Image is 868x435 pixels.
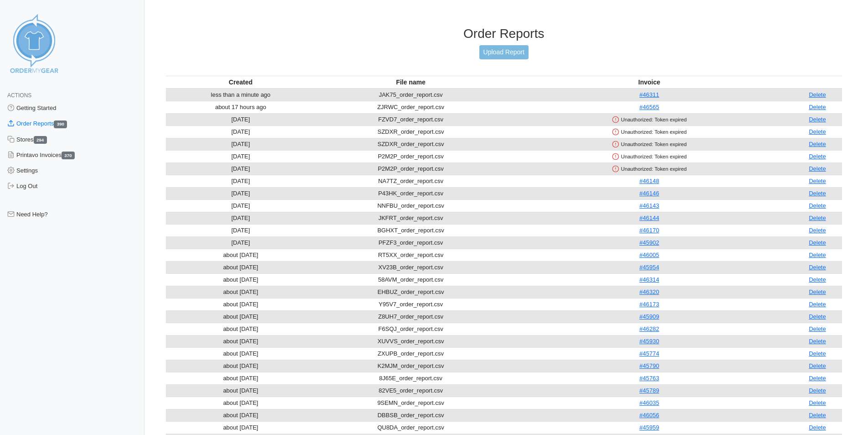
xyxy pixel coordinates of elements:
a: Delete [809,116,826,123]
td: ZXUPB_order_report.csv [316,347,506,360]
td: JKFRT_order_report.csv [316,212,506,224]
a: Delete [809,141,826,147]
td: NNFBU_order_report.csv [316,199,506,212]
td: about [DATE] [166,273,316,286]
a: Delete [809,399,826,406]
a: Upload Report [479,45,529,59]
span: 390 [54,121,67,128]
td: less than a minute ago [166,89,316,101]
td: about [DATE] [166,360,316,372]
a: Delete [809,387,826,394]
a: Delete [809,190,826,197]
a: Delete [809,325,826,332]
a: #46170 [639,227,659,234]
a: #45930 [639,338,659,345]
div: Unauthorized: Token expired [508,165,791,173]
td: about [DATE] [166,310,316,323]
th: File name [316,76,506,89]
td: 82VE5_order_report.csv [316,384,506,397]
td: about [DATE] [166,409,316,421]
span: Actions [7,92,31,99]
td: Z8UH7_order_report.csv [316,310,506,323]
a: #45774 [639,350,659,357]
a: #46056 [639,412,659,419]
td: XV23B_order_report.csv [316,261,506,273]
td: about [DATE] [166,249,316,261]
div: Unauthorized: Token expired [508,128,791,136]
span: 370 [62,152,75,159]
td: NA7TZ_order_report.csv [316,175,506,187]
a: #45909 [639,313,659,320]
td: XUVVS_order_report.csv [316,335,506,347]
td: about [DATE] [166,384,316,397]
a: #46314 [639,276,659,283]
a: Delete [809,350,826,357]
td: JAK75_order_report.csv [316,89,506,101]
td: 58AVM_order_report.csv [316,273,506,286]
td: [DATE] [166,187,316,199]
a: #46148 [639,178,659,184]
a: Delete [809,362,826,369]
td: [DATE] [166,224,316,236]
td: [DATE] [166,113,316,126]
td: P2M2P_order_report.csv [316,150,506,162]
td: Y95V7_order_report.csv [316,298,506,310]
th: Created [166,76,316,89]
a: Delete [809,128,826,135]
td: SZDXR_order_report.csv [316,126,506,138]
a: #45959 [639,424,659,431]
h3: Order Reports [166,26,842,42]
td: ZJRWC_order_report.csv [316,101,506,113]
td: [DATE] [166,126,316,138]
td: about [DATE] [166,372,316,384]
a: #45902 [639,239,659,246]
td: about [DATE] [166,261,316,273]
td: about [DATE] [166,335,316,347]
td: [DATE] [166,162,316,175]
td: K2MJM_order_report.csv [316,360,506,372]
td: SZDXR_order_report.csv [316,138,506,150]
a: Delete [809,202,826,209]
a: Delete [809,178,826,184]
a: Delete [809,215,826,221]
a: Delete [809,338,826,345]
td: about [DATE] [166,298,316,310]
td: [DATE] [166,212,316,224]
a: #46035 [639,399,659,406]
a: #45763 [639,375,659,382]
a: #46311 [639,91,659,98]
a: Delete [809,288,826,295]
td: F6SQJ_order_report.csv [316,323,506,335]
td: [DATE] [166,199,316,212]
a: Delete [809,165,826,172]
a: #46282 [639,325,659,332]
td: FZVD7_order_report.csv [316,113,506,126]
a: Delete [809,91,826,98]
td: about [DATE] [166,397,316,409]
a: #46143 [639,202,659,209]
td: about [DATE] [166,323,316,335]
a: #46173 [639,301,659,308]
div: Unauthorized: Token expired [508,152,791,161]
a: #45790 [639,362,659,369]
a: #45954 [639,264,659,271]
td: [DATE] [166,236,316,249]
td: DBBSB_order_report.csv [316,409,506,421]
a: Delete [809,424,826,431]
td: QU8DA_order_report.csv [316,421,506,434]
td: 8J65E_order_report.csv [316,372,506,384]
a: Delete [809,313,826,320]
td: EHBUZ_order_report.csv [316,286,506,298]
span: 294 [34,136,47,144]
td: PFZF3_order_report.csv [316,236,506,249]
td: about [DATE] [166,347,316,360]
a: #46565 [639,104,659,110]
td: [DATE] [166,175,316,187]
a: Delete [809,412,826,419]
a: Delete [809,276,826,283]
a: Delete [809,104,826,110]
td: P2M2P_order_report.csv [316,162,506,175]
td: [DATE] [166,138,316,150]
td: about 17 hours ago [166,101,316,113]
a: #46146 [639,190,659,197]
